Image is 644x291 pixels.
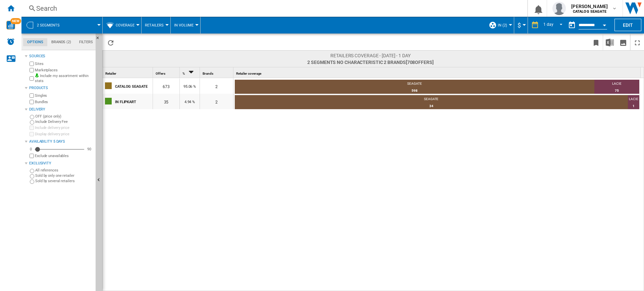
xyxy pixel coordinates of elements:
input: All references [30,169,34,173]
div: 35 [153,94,179,109]
button: Coverage [116,17,138,33]
div: 75 [594,87,639,94]
div: Sort None [104,67,153,78]
div: Delivery [29,107,93,112]
button: Maximize [631,34,644,50]
md-tab-item: Brands (2) [47,38,75,46]
md-slider: Availability [35,146,84,153]
div: 95.06 % [180,78,200,94]
label: OFF (price only) [35,114,93,119]
img: excel-24x24.png [606,39,614,47]
div: CATALOG SEAGATE [115,79,152,93]
input: Sold by several retailers [30,179,34,184]
label: Bundles [35,99,93,104]
md-tab-item: Filters [75,38,97,46]
div: Retailer Sort None [104,67,153,78]
button: Download as image [616,34,630,50]
label: Include delivery price [35,125,93,130]
div: 598 [235,87,594,94]
div: SEAGATE [235,81,594,87]
div: % Sort Descending [181,67,200,78]
b: CATALOG SEAGATE [573,9,606,14]
span: 2 segments [37,23,60,27]
img: wise-card.svg [6,21,15,29]
td: SEAGATE : 598 (88.86%) [235,80,594,95]
div: 1 day [543,22,553,27]
div: LACIE [594,81,639,87]
button: Edit [614,19,641,31]
div: Retailer coverage Sort None [235,67,641,78]
div: Exclusivity [29,161,93,166]
div: Products [29,85,93,91]
span: $ [518,22,521,29]
span: [708 ] [406,60,434,65]
div: 2 segments [25,17,99,33]
button: md-calendar [565,18,579,32]
div: 1 [628,103,640,110]
md-select: REPORTS.WIZARD.STEPS.REPORT.STEPS.REPORT_OPTIONS.PERIOD: 1 day [542,20,565,31]
div: Sort None [235,67,641,78]
label: Include Delivery Fee [35,119,93,124]
button: in (2) [498,17,511,33]
input: Display delivery price [30,154,34,158]
span: Sort Descending [185,72,196,75]
div: Availability 5 Days [29,139,93,144]
span: Retailer coverage [236,72,261,75]
div: Sources [29,54,93,59]
input: Sold by only one retailer [30,174,34,178]
td: SEAGATE : 34 (97.14%) [235,95,628,111]
input: Sites [30,62,34,66]
div: $ [518,17,524,33]
td: LACIE : 75 (11.14%) [594,80,639,95]
div: Offers Sort None [154,67,179,78]
span: In volume [174,23,194,27]
md-menu: Currency [514,17,528,33]
div: in (2) [489,17,511,33]
button: Reload [104,34,117,50]
input: Include my assortment within stats [30,74,34,83]
button: Download in Excel [603,34,616,50]
div: Brands Sort None [201,67,233,78]
label: Sold by only one retailer [35,173,93,178]
img: alerts-logo.svg [7,38,15,46]
button: Bookmark this report [589,34,603,50]
div: Search [36,4,510,13]
label: Display delivery price [35,132,93,137]
button: In volume [174,17,197,33]
div: 0 [28,147,34,152]
span: in (2) [498,23,507,27]
div: Sort None [201,67,233,78]
span: 2 segments No characteristic 2 brands [307,59,433,66]
div: SEAGATE [235,97,628,103]
span: Retailer [105,72,116,75]
div: LACIE [628,97,640,103]
span: NEW [10,18,21,24]
span: Brands [203,72,213,75]
span: % [182,72,185,75]
div: 90 [86,147,93,152]
div: 2 [200,94,233,109]
label: Singles [35,93,93,98]
span: [PERSON_NAME] [571,3,608,10]
div: Sort None [154,67,179,78]
input: Marketplaces [30,68,34,72]
label: Sites [35,61,93,66]
input: Include delivery price [30,126,34,130]
button: 2 segments [37,17,66,33]
span: offers [415,60,432,65]
div: Coverage [106,17,138,33]
td: LACIE : 1 (2.86%) [628,95,640,111]
div: 4.94 % [180,94,200,109]
input: OFF (price only) [30,115,34,119]
md-tab-item: Options [23,38,47,46]
button: Retailers [145,17,167,33]
button: Open calendar [598,18,610,30]
span: Coverage [116,23,135,27]
div: 34 [235,103,628,110]
label: Marketplaces [35,68,93,73]
input: Singles [30,93,34,98]
div: IN FLIPKART [115,94,152,108]
div: Sort Descending [181,67,200,78]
